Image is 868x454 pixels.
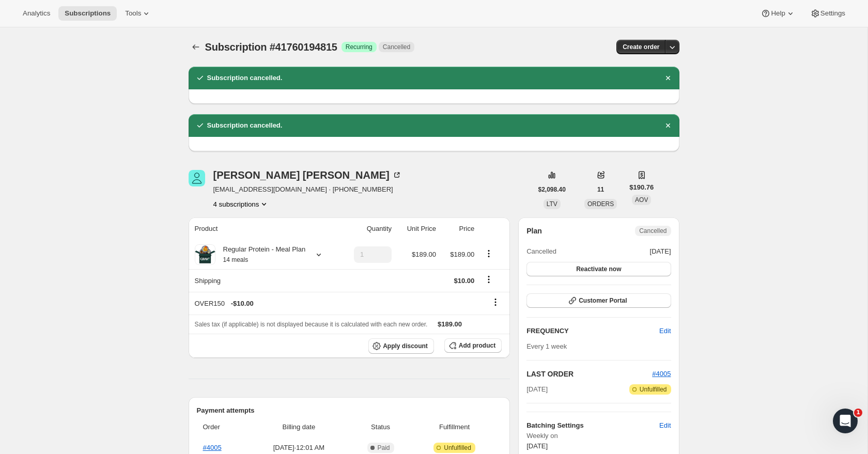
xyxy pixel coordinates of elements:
button: Dismiss notification [661,71,675,85]
button: $2,098.40 [532,182,572,197]
span: Subscriptions [65,9,111,18]
h2: Plan [526,226,542,236]
span: Edit [659,326,671,336]
span: Michelle DiCesare [189,170,205,186]
button: Create order [616,40,665,54]
a: #4005 [652,370,671,378]
span: Create order [623,43,659,51]
h2: Payment attempts [197,405,502,416]
span: Settings [820,9,845,18]
button: Reactivate now [526,262,671,276]
div: Regular Protein - Meal Plan [215,244,306,265]
button: Edit [653,323,677,339]
h6: Batching Settings [526,420,659,431]
button: Product actions [213,199,270,209]
th: Unit Price [395,217,439,240]
button: Product actions [481,248,497,259]
span: [EMAIL_ADDRESS][DOMAIN_NAME] · [PHONE_NUMBER] [213,184,402,195]
button: Analytics [17,6,56,21]
span: [DATE] [526,442,548,450]
span: LTV [547,200,557,208]
button: 11 [591,182,610,197]
small: 14 meals [223,256,249,263]
iframe: Intercom live chat [833,409,858,433]
div: [PERSON_NAME] [PERSON_NAME] [213,170,402,180]
h2: LAST ORDER [526,369,652,379]
th: Shipping [189,269,340,292]
button: Help [754,6,801,21]
span: Apply discount [383,342,428,350]
img: product img [195,244,215,265]
a: #4005 [203,444,222,451]
span: $189.00 [412,251,436,258]
span: Fulfillment [413,422,495,432]
span: [DATE] [650,246,671,257]
span: Cancelled [526,246,556,257]
th: Quantity [339,217,395,240]
h2: Subscription cancelled. [207,73,283,83]
span: Help [771,9,785,18]
span: Customer Portal [579,296,627,305]
span: Edit [659,420,671,431]
h2: FREQUENCY [526,326,659,336]
button: Edit [653,417,677,434]
button: Subscriptions [189,40,203,54]
button: Tools [119,6,158,21]
span: - $10.00 [231,299,254,309]
span: Tools [125,9,141,18]
span: Every 1 week [526,342,567,350]
th: Product [189,217,340,240]
th: Order [197,416,247,439]
span: [DATE] [526,384,548,395]
span: Cancelled [383,43,410,51]
span: Paid [378,444,390,452]
span: Billing date [250,422,348,432]
span: Recurring [346,43,373,51]
div: OVER150 [195,299,475,309]
button: Settings [804,6,851,21]
button: Add product [444,338,502,353]
button: Shipping actions [481,274,497,285]
span: Sales tax (if applicable) is not displayed because it is calculated with each new order. [195,321,428,328]
h2: Subscription cancelled. [207,120,283,131]
span: $189.00 [438,320,462,328]
span: Unfulfilled [640,385,667,394]
span: Subscription #41760194815 [205,41,337,53]
button: Customer Portal [526,293,671,308]
span: AOV [635,196,648,203]
span: $10.00 [454,277,474,285]
button: Dismiss notification [661,118,675,133]
span: [DATE] · 12:01 AM [250,443,348,453]
span: $189.00 [450,251,474,258]
span: 11 [597,185,604,194]
span: Weekly on [526,431,671,441]
span: 1 [854,409,862,417]
button: #4005 [652,369,671,379]
span: Status [354,422,407,432]
span: Cancelled [639,227,667,235]
th: Price [439,217,477,240]
button: Subscriptions [58,6,117,21]
span: $190.76 [629,182,654,193]
span: $2,098.40 [538,185,566,194]
span: ORDERS [587,200,614,208]
button: Apply discount [368,338,434,354]
span: Reactivate now [576,265,621,273]
span: Analytics [23,9,50,18]
span: Add product [459,341,495,350]
span: Unfulfilled [444,444,471,452]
